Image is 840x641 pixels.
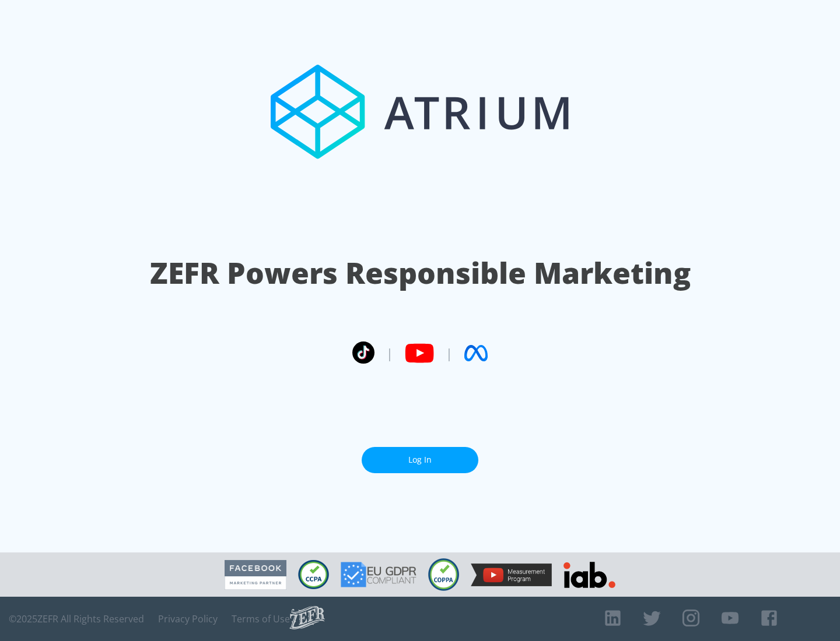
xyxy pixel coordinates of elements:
img: COPPA Compliant [428,558,459,591]
img: YouTube Measurement Program [471,563,552,586]
img: CCPA Compliant [298,560,329,589]
span: © 2025 ZEFR All Rights Reserved [9,613,144,625]
span: | [386,344,393,362]
img: GDPR Compliant [341,562,416,587]
h1: ZEFR Powers Responsible Marketing [150,253,691,293]
a: Terms of Use [232,613,290,625]
a: Log In [362,447,478,473]
a: Privacy Policy [158,613,218,625]
img: Facebook Marketing Partner [225,560,286,590]
span: | [446,344,453,362]
img: IAB [563,562,615,588]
